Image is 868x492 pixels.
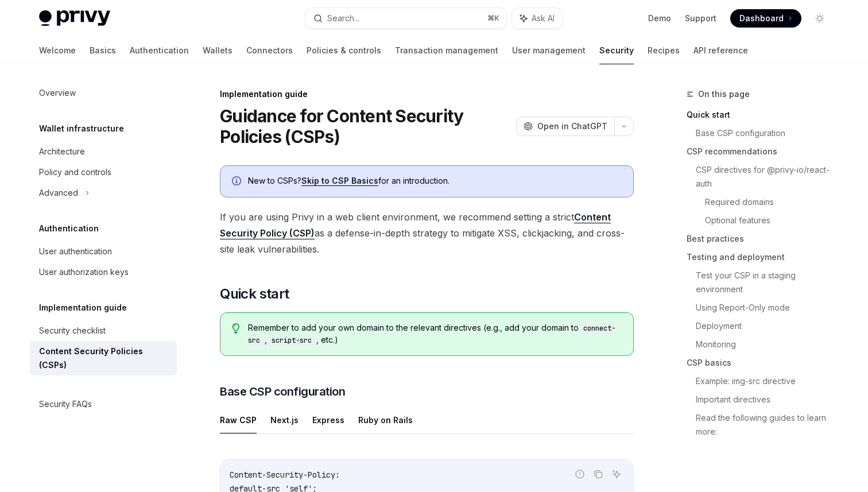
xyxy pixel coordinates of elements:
[312,406,344,433] button: Express
[220,285,289,303] span: Quick start
[30,394,177,414] a: Security FAQs
[693,37,748,64] a: API reference
[39,324,106,338] div: Security checklist
[30,141,177,162] a: Architecture
[39,397,92,411] div: Security FAQs
[516,117,614,136] button: Open in ChatGPT
[230,470,340,480] span: Content-Security-Policy:
[220,383,345,400] span: Base CSP configuration
[30,320,177,341] a: Security checklist
[591,467,606,482] button: Copy the contents from the code block
[39,222,99,235] h5: Authentication
[696,372,838,390] a: Example: img-src directive
[232,176,243,188] svg: Info
[739,13,784,24] span: Dashboard
[220,106,511,147] h1: Guidance for Content Security Policies (CSPs)
[30,162,177,183] a: Policy and controls
[648,13,671,24] a: Demo
[395,37,498,64] a: Transaction management
[687,354,838,372] a: CSP basics
[705,193,838,211] a: Required domains
[39,245,112,258] div: User authentication
[537,121,607,132] span: Open in ChatGPT
[327,11,359,25] div: Search...
[30,83,177,103] a: Overview
[39,122,124,135] h5: Wallet infrastructure
[307,37,381,64] a: Policies & controls
[39,10,110,26] img: light logo
[512,37,586,64] a: User management
[487,14,499,23] span: ⌘ K
[130,37,189,64] a: Authentication
[39,165,111,179] div: Policy and controls
[232,323,240,334] svg: Tip
[248,322,622,346] span: Remember to add your own domain to the relevant directives (e.g., add your domain to , , etc.)
[609,467,624,482] button: Ask AI
[39,301,127,315] h5: Implementation guide
[90,37,116,64] a: Basics
[39,344,170,372] div: Content Security Policies (CSPs)
[301,176,378,186] a: Skip to CSP Basics
[696,317,838,335] a: Deployment
[696,390,838,409] a: Important directives
[648,37,680,64] a: Recipes
[687,142,838,161] a: CSP recommendations
[248,175,622,188] div: New to CSPs? for an introduction.
[39,265,129,279] div: User authorization keys
[730,9,801,28] a: Dashboard
[246,37,293,64] a: Connectors
[30,241,177,262] a: User authentication
[220,88,634,100] div: Implementation guide
[687,230,838,248] a: Best practices
[696,335,838,354] a: Monitoring
[532,13,555,24] span: Ask AI
[705,211,838,230] a: Optional features
[39,145,85,158] div: Architecture
[270,406,299,433] button: Next.js
[220,209,634,257] span: If you are using Privy in a web client environment, we recommend setting a strict as a defense-in...
[203,37,232,64] a: Wallets
[39,86,76,100] div: Overview
[687,106,838,124] a: Quick start
[685,13,716,24] a: Support
[30,262,177,282] a: User authorization keys
[305,8,506,29] button: Search...⌘K
[696,161,838,193] a: CSP directives for @privy-io/react-auth
[687,248,838,266] a: Testing and deployment
[30,341,177,375] a: Content Security Policies (CSPs)
[696,409,838,441] a: Read the following guides to learn more:
[696,299,838,317] a: Using Report-Only mode
[248,323,615,346] code: connect-src
[811,9,829,28] button: Toggle dark mode
[599,37,634,64] a: Security
[572,467,587,482] button: Report incorrect code
[39,37,76,64] a: Welcome
[696,266,838,299] a: Test your CSP in a staging environment
[220,406,257,433] button: Raw CSP
[698,87,750,101] span: On this page
[358,406,413,433] button: Ruby on Rails
[512,8,563,29] button: Ask AI
[696,124,838,142] a: Base CSP configuration
[39,186,78,200] div: Advanced
[267,335,316,346] code: script-src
